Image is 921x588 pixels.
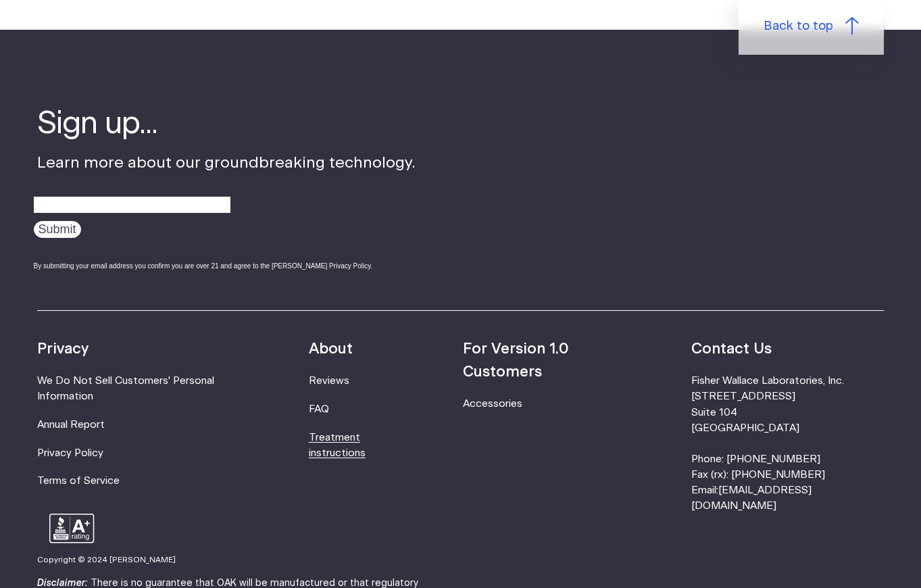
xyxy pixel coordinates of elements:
[37,103,416,284] div: Learn more about our groundbreaking technology.
[764,17,833,36] span: Back to top
[37,103,416,145] h4: Sign up...
[691,341,772,356] strong: Contact Us
[309,341,353,356] strong: About
[34,221,81,238] input: Submit
[463,341,569,378] strong: For Version 1.0 Customers
[37,476,120,486] a: Terms of Service
[309,376,349,386] a: Reviews
[34,261,416,271] div: By submitting your email address you confirm you are over 21 and agree to the [PERSON_NAME] Priva...
[37,556,176,564] small: Copyright © 2024 [PERSON_NAME]
[37,376,214,401] a: We Do Not Sell Customers' Personal Information
[37,448,103,458] a: Privacy Policy
[37,420,105,430] a: Annual Report
[309,404,329,414] a: FAQ
[691,485,812,511] a: [EMAIL_ADDRESS][DOMAIN_NAME]
[37,341,89,356] strong: Privacy
[37,579,88,588] strong: Disclaimer:
[691,373,885,514] li: Fisher Wallace Laboratories, Inc. [STREET_ADDRESS] Suite 104 [GEOGRAPHIC_DATA] Phone: [PHONE_NUMB...
[463,399,522,409] a: Accessories
[309,433,366,458] a: Treatment instructions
